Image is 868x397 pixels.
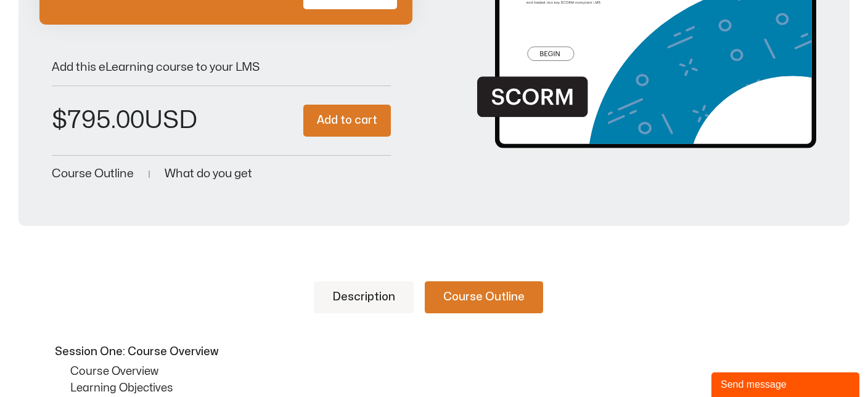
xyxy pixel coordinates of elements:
[70,380,816,396] p: Learning Objectives
[55,343,813,360] p: Session One: Course Overview
[314,281,414,313] a: Description
[52,62,391,73] p: Add this eLearning course to your LMS
[303,105,391,137] button: Add to cart
[52,108,144,132] bdi: 795.00
[70,363,816,380] p: Course Overview
[52,168,134,180] a: Course Outline
[52,108,67,132] span: $
[711,370,862,397] iframe: chat widget
[165,168,252,180] a: What do you get
[425,281,543,313] a: Course Outline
